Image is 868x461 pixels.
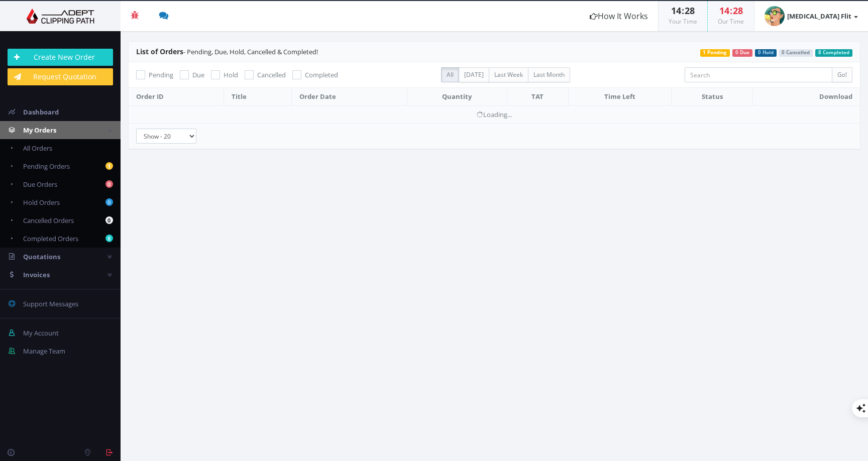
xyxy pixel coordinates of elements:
span: All Orders [23,144,52,153]
span: Support Messages [23,299,78,308]
label: Last Week [489,67,528,82]
span: Hold [224,70,238,79]
span: List of Orders [136,47,183,56]
span: 8 Completed [815,49,852,57]
input: Search [685,67,832,82]
img: Adept Graphics [8,9,113,24]
span: Hold Orders [23,198,60,207]
th: Order ID [129,88,224,106]
b: 0 [105,198,113,206]
th: Status [672,88,753,106]
a: Create New Order [8,49,113,66]
span: Dashboard [23,107,59,117]
span: Invoices [23,270,50,279]
span: My Account [23,328,59,337]
b: 1 [105,162,113,170]
b: 0 [105,180,113,188]
span: 14 [719,5,729,17]
th: TAT [507,88,568,106]
b: 0 [105,216,113,224]
a: How It Works [580,1,658,31]
small: Your Time [669,17,697,26]
input: Go! [832,67,852,82]
span: 14 [671,5,681,17]
a: [MEDICAL_DATA] Flit [754,1,868,31]
label: [DATE] [459,67,489,82]
span: 0 Hold [755,49,777,57]
span: Pending Orders [23,162,70,171]
span: Manage Team [23,347,65,356]
span: Cancelled [257,70,286,79]
label: Last Month [528,67,570,82]
label: All [441,67,459,82]
span: My Orders [23,126,56,135]
b: 8 [105,235,113,242]
th: Download [752,88,860,106]
span: Completed [305,70,338,79]
span: Completed Orders [23,234,78,243]
span: Due [192,70,204,79]
span: Quotations [23,252,60,261]
span: 28 [733,5,743,17]
span: Pending [149,70,173,79]
span: - Pending, Due, Hold, Cancelled & Completed! [136,47,318,56]
span: 0 Cancelled [779,49,813,57]
span: : [681,5,685,17]
span: Cancelled Orders [23,216,74,225]
span: 1 Pending [700,49,730,57]
th: Title [224,88,291,106]
span: Due Orders [23,180,57,189]
img: 1e4ebf959e19c61f82659b68c94473a9 [765,6,785,26]
span: 28 [685,5,695,17]
span: 0 Due [732,49,752,57]
small: Our Time [718,17,744,26]
th: Time Left [568,88,672,106]
td: Loading... [129,105,860,123]
span: Quantity [442,92,472,101]
a: Request Quotation [8,68,113,85]
th: Order Date [291,88,407,106]
strong: [MEDICAL_DATA] Flit [787,12,851,21]
span: : [729,5,733,17]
